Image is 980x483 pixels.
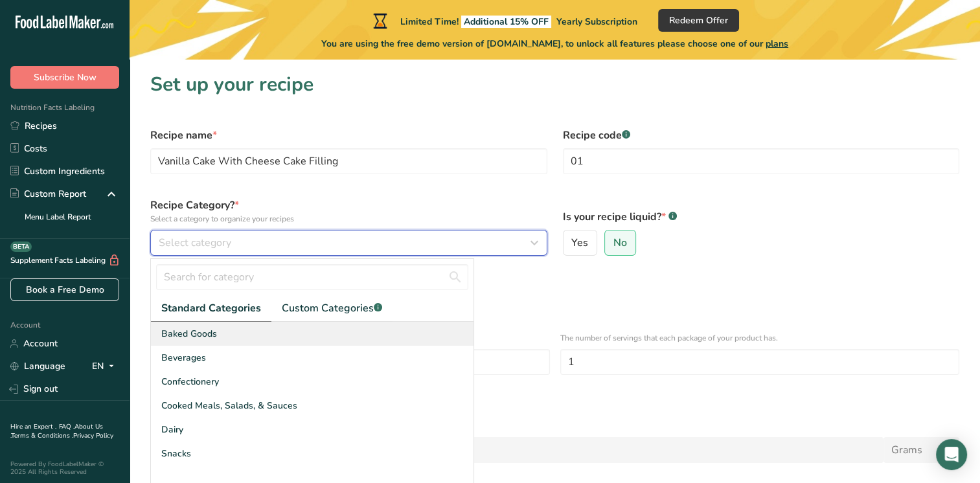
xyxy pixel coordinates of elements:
[613,236,627,249] span: No
[370,13,637,28] div: Limited Time!
[10,278,119,301] a: Book a Free Demo
[142,383,169,394] div: OR
[10,187,86,201] div: Custom Report
[161,447,191,460] span: Snacks
[159,235,231,251] span: Select category
[150,128,547,143] label: Recipe name
[59,422,74,431] a: FAQ .
[282,300,382,316] span: Custom Categories
[10,66,119,89] button: Subscribe Now
[321,37,788,51] span: You are using the free demo version of [DOMAIN_NAME], to unlock all features please choose one of...
[150,279,959,295] div: Define serving size details
[563,209,960,225] label: Is your recipe liquid?
[766,38,788,50] span: plans
[10,422,56,431] a: Hire an Expert .
[150,437,883,463] input: Type your serving size here
[73,431,113,440] a: Privacy Policy
[150,230,547,256] button: Select category
[10,460,119,476] div: Powered By FoodLabelMaker © 2025 All Rights Reserved
[150,148,547,174] input: Type your recipe name here
[563,128,960,143] label: Recipe code
[10,422,103,440] a: About Us .
[161,351,206,365] span: Beverages
[150,70,959,99] h1: Set up your recipe
[461,16,551,28] span: Additional 15% OFF
[161,327,217,341] span: Baked Goods
[161,375,219,388] span: Confectionery
[563,148,960,174] input: Type your recipe code here
[560,332,960,344] p: The number of servings that each package of your product has.
[34,71,97,84] span: Subscribe Now
[10,355,65,377] a: Language
[658,9,739,32] button: Redeem Offer
[669,14,728,27] span: Redeem Offer
[556,16,637,28] span: Yearly Subscription
[150,295,959,306] div: Specify the number of servings the recipe makes OR Fix a specific serving weight
[161,300,261,316] span: Standard Categories
[92,359,119,374] div: EN
[156,264,468,290] input: Search for category
[571,236,588,249] span: Yes
[161,399,297,412] span: Cooked Meals, Salads, & Sauces
[150,213,547,225] p: Select a category to organize your recipes
[11,431,73,440] a: Terms & Conditions .
[150,197,547,225] label: Recipe Category?
[10,241,32,252] div: BETA
[161,423,183,436] span: Dairy
[150,420,959,432] p: Add recipe serving size.
[936,439,967,470] div: Open Intercom Messenger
